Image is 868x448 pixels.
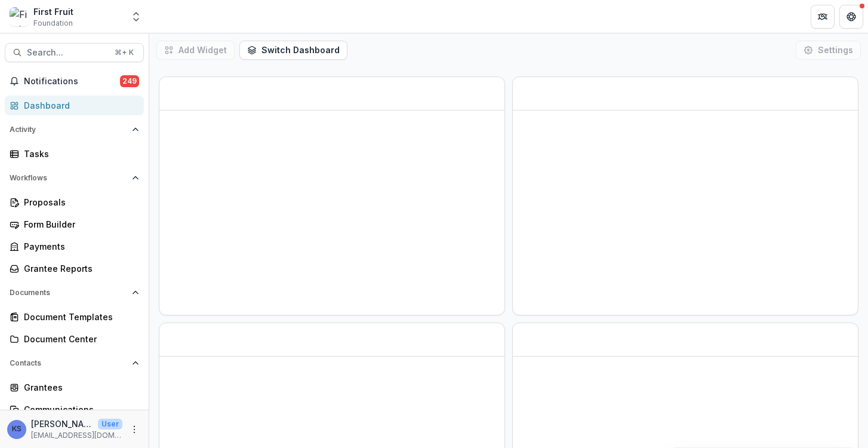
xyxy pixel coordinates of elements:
img: First Fruit [10,7,29,26]
button: Search... [5,43,144,62]
button: Open Contacts [5,354,144,373]
button: Open entity switcher [128,5,144,29]
div: Grantees [24,381,134,394]
span: Contacts [10,359,127,367]
div: Payments [24,240,134,253]
a: Document Templates [5,307,144,327]
div: Document Templates [24,311,134,323]
span: Activity [10,125,127,134]
span: Documents [10,289,127,297]
p: [PERSON_NAME] [31,418,93,430]
div: First Fruit [33,5,73,18]
button: More [127,422,141,437]
div: Document Center [24,333,134,345]
button: Settings [796,41,861,60]
div: ⌘ + K [112,46,136,59]
button: Open Documents [5,283,144,302]
button: Notifications249 [5,72,144,91]
a: Proposals [5,192,144,212]
div: Communications [24,403,134,416]
button: Partners [811,5,835,29]
p: [EMAIL_ADDRESS][DOMAIN_NAME] [31,430,122,441]
span: Foundation [33,18,73,29]
a: Form Builder [5,214,144,234]
div: Form Builder [24,218,134,231]
a: Document Center [5,329,144,349]
button: Add Widget [156,41,235,60]
div: Grantee Reports [24,262,134,275]
button: Open Workflows [5,168,144,188]
button: Open Activity [5,120,144,139]
a: Communications [5,400,144,419]
div: Proposals [24,196,134,208]
nav: breadcrumb [154,8,205,25]
a: Tasks [5,144,144,164]
a: Payments [5,237,144,256]
div: Kelsie Salarda [12,425,21,433]
div: Dashboard [24,99,134,112]
a: Dashboard [5,96,144,115]
button: Get Help [839,5,863,29]
a: Grantees [5,378,144,397]
div: Tasks [24,148,134,160]
span: Workflows [10,174,127,182]
span: 249 [120,75,139,87]
p: User [98,419,122,429]
span: Notifications [24,76,120,87]
span: Search... [27,48,107,58]
button: Switch Dashboard [239,41,347,60]
a: Grantee Reports [5,259,144,278]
